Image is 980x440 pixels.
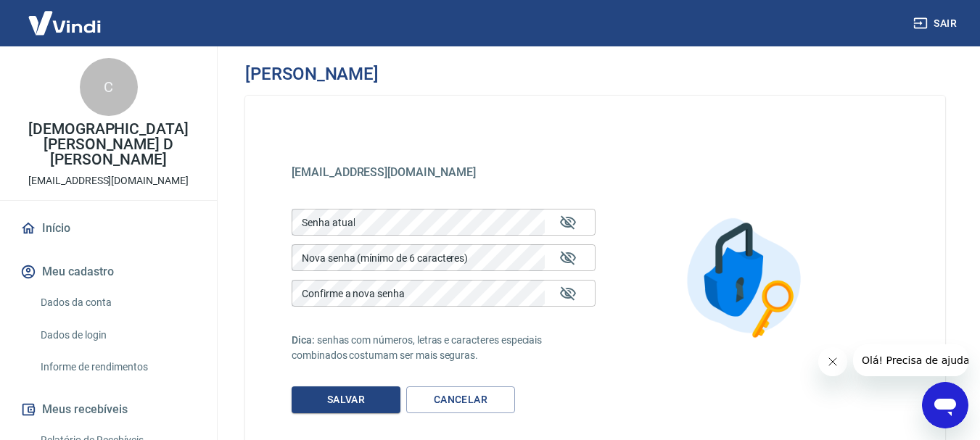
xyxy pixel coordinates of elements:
img: Alterar senha [671,202,823,353]
a: Informe de rendimentos [35,352,199,382]
iframe: Fechar mensagem [818,347,847,376]
button: Meu cadastro [17,256,199,288]
a: Dados de login [35,320,199,350]
iframe: Mensagem da empresa [853,344,968,376]
button: Mostrar/esconder senha [551,205,585,240]
button: Salvar [292,386,400,413]
button: Meus recebíveis [17,394,199,426]
span: Dica: [292,334,317,346]
a: Início [17,212,199,244]
a: Cancelar [406,386,515,413]
p: [DEMOGRAPHIC_DATA][PERSON_NAME] D [PERSON_NAME] [12,122,205,167]
a: Dados da conta [35,288,199,317]
span: Olá! Precisa de ajuda? [9,10,122,22]
button: Sair [910,10,963,37]
iframe: Botão para abrir a janela de mensagens [922,382,968,428]
button: Mostrar/esconder senha [551,241,585,275]
p: senhas com números, letras e caracteres especiais combinados costumam ser mais seguras. [292,333,596,363]
button: Mostrar/esconder senha [551,276,585,311]
span: [EMAIL_ADDRESS][DOMAIN_NAME] [292,165,476,179]
div: C [80,58,138,116]
img: Vindi [17,1,112,45]
h3: [PERSON_NAME] [245,64,379,84]
p: [EMAIL_ADDRESS][DOMAIN_NAME] [28,173,189,188]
